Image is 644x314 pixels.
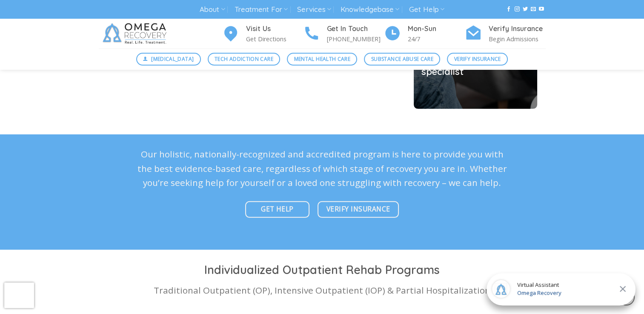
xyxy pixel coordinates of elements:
[235,2,288,17] a: Treatment For
[506,6,511,12] a: Follow on Facebook
[531,6,536,12] a: Send us an email
[136,53,201,66] a: [MEDICAL_DATA]
[261,204,294,214] span: GET HELP
[318,201,399,218] a: Verify Insurance
[327,34,384,44] p: [PHONE_NUMBER]
[408,23,465,34] h4: Mon-Sun
[454,55,501,63] span: Verify Insurance
[246,23,303,34] h4: Visit Us
[326,204,390,214] span: Verify Insurance
[465,23,546,44] a: Verify Insurance Begin Admissions
[421,48,529,76] h2: Speak with a live gaming addiciton specialist
[447,53,508,66] a: Verify Insurance
[364,53,440,66] a: Substance Abuse Care
[215,55,273,63] span: Tech Addiction Care
[246,34,303,44] p: Get Directions
[371,55,433,63] span: Substance Abuse Care
[99,263,546,277] h1: Individualized Outpatient Rehab Programs
[489,34,546,44] p: Begin Admissions
[222,23,303,44] a: Visit Us Get Directions
[409,2,444,17] a: Get Help
[245,201,309,218] a: GET HELP
[151,55,194,63] span: [MEDICAL_DATA]
[99,19,173,49] img: Omega Recovery
[523,6,528,12] a: Follow on Twitter
[421,6,529,76] a: Get help for gaming addiction for you or a loved one Speak with a live gaming addiciton specialist
[303,23,384,44] a: Get In Touch [PHONE_NUMBER]
[327,23,384,34] h4: Get In Touch
[489,23,546,34] h4: Verify Insurance
[539,6,544,12] a: Follow on YouTube
[287,53,357,66] a: Mental Health Care
[297,2,331,17] a: Services
[294,55,350,63] span: Mental Health Care
[341,2,399,17] a: Knowledgebase
[137,147,507,190] p: Our holistic, nationally-recognized and accredited program is here to provide you with the best e...
[200,2,225,17] a: About
[514,6,519,12] a: Follow on Instagram
[99,283,546,297] p: Traditional Outpatient (OP), Intensive Outpatient (IOP) & Partial Hospitalization
[208,53,280,66] a: Tech Addiction Care
[408,34,465,44] p: 24/7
